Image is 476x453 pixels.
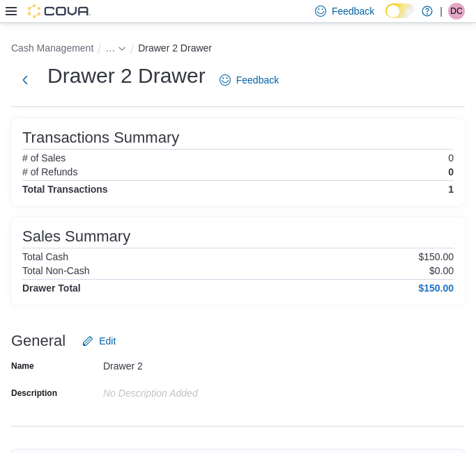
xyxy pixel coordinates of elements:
span: Feedback [332,4,374,18]
h4: $150.00 [418,283,454,294]
h6: # of Refunds [22,166,77,177]
div: Drawer 2 [103,355,290,372]
svg: - Clicking this button will toggle a popover dialog. [118,45,126,53]
p: $150.00 [418,251,454,262]
h3: Transactions Summary [22,129,179,146]
p: 0 [448,166,454,177]
button: Next [11,66,39,94]
span: Edit [99,334,116,348]
h1: Drawer 2 Drawer [47,62,206,90]
label: Name [11,360,34,372]
p: $0.00 [429,265,454,276]
span: See collapsed breadcrumbs [105,42,115,54]
span: Feedback [236,73,279,87]
h4: Drawer Total [22,283,81,294]
p: | [440,3,443,19]
h3: Sales Summary [22,228,130,245]
nav: An example of EuiBreadcrumbs [11,40,465,59]
button: Drawer 2 Drawer [138,42,212,54]
button: Edit [77,327,121,355]
button: Cash Management [11,42,93,54]
h6: Total Cash [22,251,68,262]
label: Description [11,388,57,399]
button: See collapsed breadcrumbs - Clicking this button will toggle a popover dialog. [105,42,126,54]
img: Cova [28,4,91,18]
div: No Description added [103,382,290,399]
span: Dark Mode [385,18,386,19]
p: 0 [448,152,454,164]
h6: Total Non-Cash [22,265,90,276]
span: DC [450,3,462,19]
h3: General [11,333,66,349]
h4: 1 [448,184,454,195]
h4: Total Transactions [22,184,108,195]
h6: # of Sales [22,152,66,164]
input: Dark Mode [385,3,415,18]
div: Dylan Creelman [448,3,465,19]
a: Feedback [214,66,284,94]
